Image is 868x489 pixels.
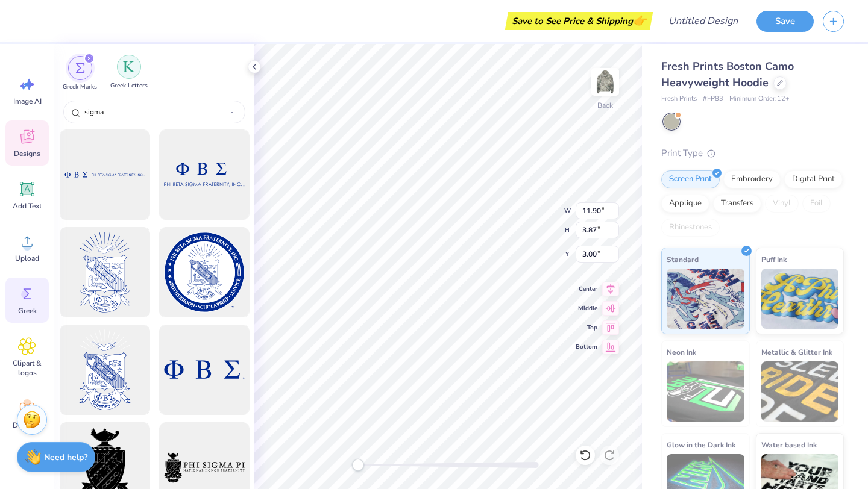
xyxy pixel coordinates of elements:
[576,304,597,313] span: Middle
[761,269,839,329] img: Puff Ink
[15,254,39,263] span: Upload
[110,55,148,90] div: filter for Greek Letters
[667,346,696,358] span: Neon Ink
[703,94,723,104] span: # FP83
[13,420,42,430] span: Decorate
[756,11,814,32] button: Save
[13,96,42,106] span: Image AI
[63,56,97,92] div: filter for Greek Marks
[659,9,747,33] input: Untitled Design
[18,306,37,316] span: Greek
[713,195,761,213] div: Transfers
[661,195,709,213] div: Applique
[761,361,839,422] img: Metallic & Glitter Ink
[508,12,650,30] div: Save to See Price & Shipping
[765,195,799,213] div: Vinyl
[667,438,735,451] span: Glow in the Dark Ink
[784,170,843,188] div: Digital Print
[597,100,613,111] div: Back
[352,459,364,471] div: Accessibility label
[576,284,597,294] span: Center
[761,438,817,451] span: Water based Ink
[13,201,42,211] span: Add Text
[661,59,794,90] span: Fresh Prints Boston Camo Heavyweight Hoodie
[14,149,40,158] span: Designs
[63,56,97,92] button: filter button
[667,361,744,422] img: Neon Ink
[723,170,781,188] div: Embroidery
[110,56,148,92] button: filter button
[110,81,148,90] span: Greek Letters
[7,358,47,378] span: Clipart & logos
[633,13,646,28] span: 👉
[761,346,832,358] span: Metallic & Glitter Ink
[576,323,597,332] span: Top
[661,146,844,160] div: Print Type
[83,106,230,118] input: Try "Alpha"
[802,195,831,213] div: Foil
[44,452,87,463] strong: Need help?
[667,269,744,329] img: Standard
[661,170,720,188] div: Screen Print
[661,94,697,104] span: Fresh Prints
[729,94,790,104] span: Minimum Order: 12 +
[593,70,617,94] img: Back
[75,63,85,73] img: Greek Marks Image
[667,253,699,266] span: Standard
[63,83,97,92] span: Greek Marks
[761,253,787,266] span: Puff Ink
[123,61,135,73] img: Greek Letters Image
[576,342,597,352] span: Bottom
[661,219,720,237] div: Rhinestones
